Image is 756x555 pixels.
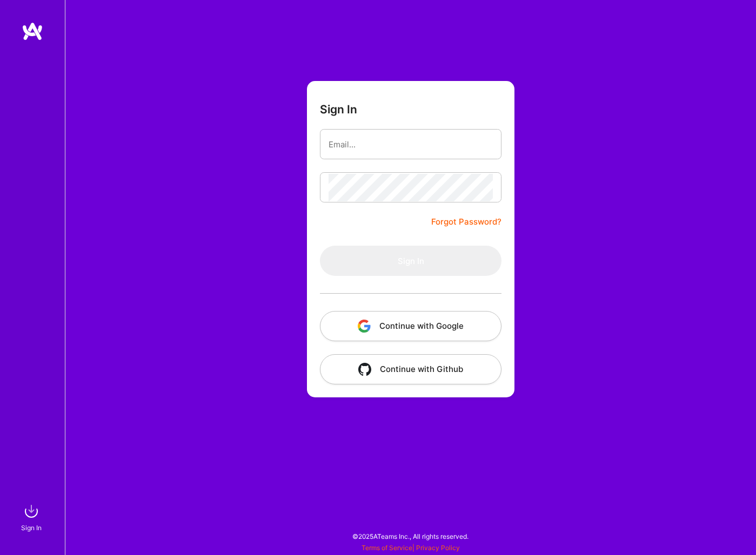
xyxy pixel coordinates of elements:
span: | [362,544,460,552]
h3: Sign In [320,103,357,116]
button: Sign In [320,246,501,276]
a: sign inSign In [23,500,42,533]
div: © 2025 ATeams Inc., All rights reserved. [65,523,756,550]
a: Terms of Service [362,544,412,552]
img: icon [358,363,371,376]
img: sign in [21,500,42,522]
img: logo [22,22,43,41]
input: Email... [329,131,493,158]
button: Continue with Github [320,354,501,384]
a: Privacy Policy [416,544,460,552]
div: Sign In [21,522,42,533]
button: Continue with Google [320,311,501,341]
a: Forgot Password? [431,215,501,228]
img: icon [358,320,371,333]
